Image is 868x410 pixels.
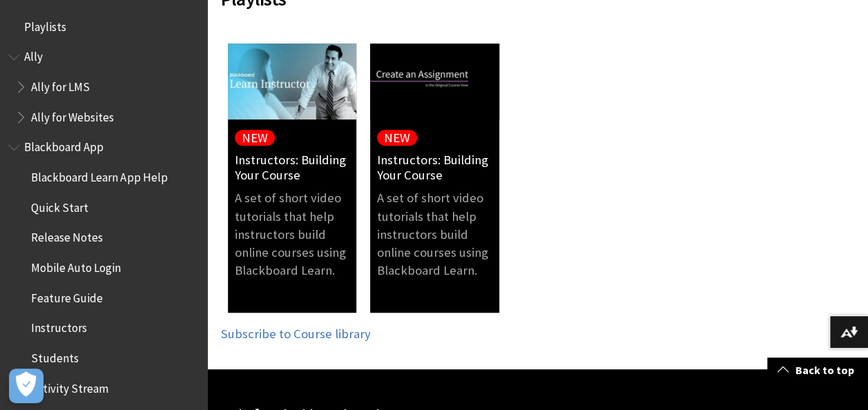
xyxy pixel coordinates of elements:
[370,182,499,293] a: A set of short video tutorials that help instructors build online courses using Blackboard Learn.
[384,130,410,146] div: NEW
[31,75,90,94] span: Ally for LMS
[377,153,492,182] a: Instructors: Building Your Course
[228,189,356,280] p: A set of short video tutorials that help instructors build online courses using Blackboard Learn.
[31,106,114,124] span: Ally for Websites
[221,326,371,342] a: Subscribe to Course library
[242,130,268,146] div: NEW
[31,226,103,245] span: Release Notes
[8,46,199,129] nav: Book outline for Anthology Ally Help
[31,196,88,215] span: Quick Start
[31,166,167,184] span: Blackboard Learn App Help
[31,377,108,396] span: Activity Stream
[8,15,199,39] nav: Book outline for Playlists
[24,136,104,155] span: Blackboard App
[228,182,356,293] a: A set of short video tutorials that help instructors build online courses using Blackboard Learn.
[235,153,349,182] a: Instructors: Building Your Course
[9,369,44,403] button: Open Preferences
[31,317,87,335] span: Instructors
[31,286,103,305] span: Feature Guide
[24,15,66,34] span: Playlists
[370,189,499,280] p: A set of short video tutorials that help instructors build online courses using Blackboard Learn.
[767,358,868,383] a: Back to top
[31,346,79,365] span: Students
[31,256,121,275] span: Mobile Auto Login
[24,46,43,64] span: Ally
